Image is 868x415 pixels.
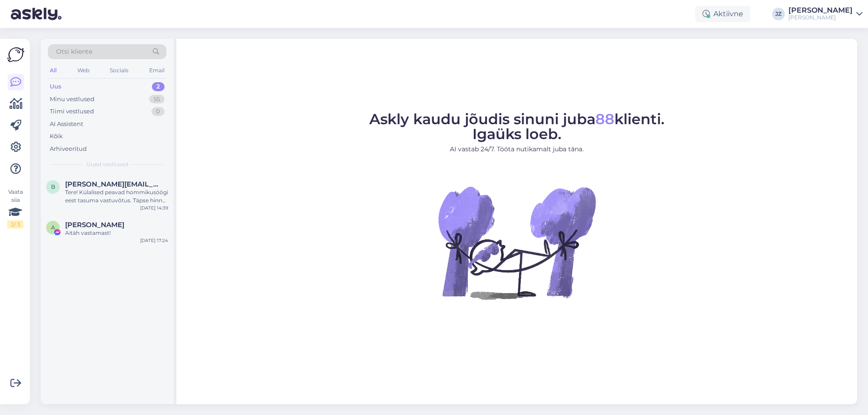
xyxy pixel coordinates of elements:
div: JZ [772,8,785,20]
div: Kõik [50,132,63,141]
div: [PERSON_NAME] [788,7,853,14]
div: Socials [108,65,130,76]
div: Arhiveeritud [50,145,87,154]
span: Uued vestlused [86,160,128,168]
div: Aktiivne [695,6,750,22]
span: Anneli Paulus [65,221,124,229]
div: Tere! Külalised peavad hommikusöögi eest tasuma vastuvõtus. Täpse hinna saamiseks palun pöörduge ... [65,188,168,205]
span: Askly kaudu jõudis sinuni juba klienti. Igaüks loeb. [369,110,665,143]
div: [PERSON_NAME] [788,14,853,21]
div: 2 [152,82,165,91]
div: Minu vestlused [50,95,94,104]
div: All [48,65,58,76]
span: bruno@paalalinn.com [65,180,159,188]
span: b [51,183,55,190]
div: 2 / 3 [7,220,24,228]
div: 55 [149,95,165,104]
div: Web [75,65,91,76]
div: AI Assistent [50,120,83,129]
span: A [51,224,55,231]
img: No Chat active [435,161,598,324]
a: [PERSON_NAME][PERSON_NAME] [788,7,863,21]
img: Askly Logo [7,46,24,63]
div: [DATE] 14:39 [140,205,168,211]
div: Uus [50,82,61,91]
div: 0 [151,107,165,116]
div: Tiimi vestlused [50,107,94,116]
div: [DATE] 17:24 [140,237,168,244]
div: Vaata siia [7,188,24,228]
div: Email [147,65,166,76]
p: AI vastab 24/7. Tööta nutikamalt juba täna. [369,145,665,154]
span: 88 [595,110,614,128]
div: Aitäh vastamast! [65,229,168,237]
span: Otsi kliente [56,47,92,56]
